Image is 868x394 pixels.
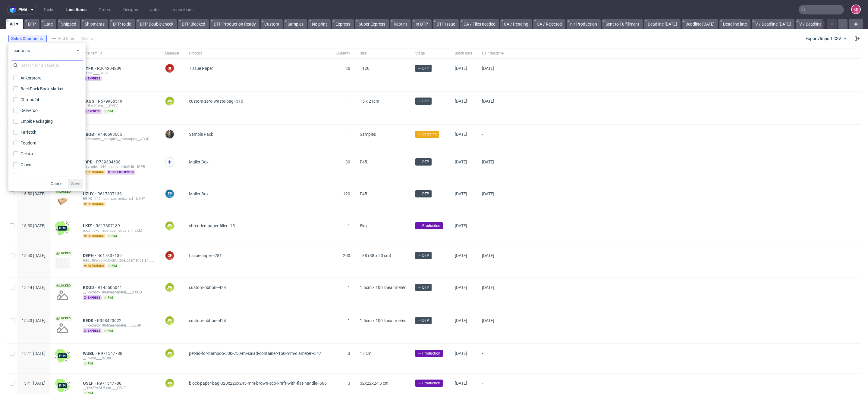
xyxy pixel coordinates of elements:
[83,223,96,228] a: LKIZ
[482,191,494,196] span: [DATE]
[146,5,163,14] a: Jobs
[189,132,213,137] span: Sample Pack
[55,258,70,269] img: version_two_editor_design
[136,19,177,29] a: DTP Double check
[482,132,504,145] span: -
[852,5,860,14] figcaption: KD
[83,253,97,258] span: DEPH
[97,253,123,258] a: R617307139
[348,99,350,104] span: 1
[83,258,155,263] div: bds__t88-38-x-50-cm__zoe_cosmetics_srl__DEPH
[83,356,155,361] div: __15-cm____WUBL
[189,351,321,356] span: pet-lid-for-bamboo-500-750-ml-salad-container-150-mm-diameter--547
[189,191,209,196] span: Mailer Box
[348,223,350,228] span: 1
[55,321,70,335] img: no_design.png
[567,19,601,29] a: n / Production
[308,19,331,29] a: No print
[97,381,123,386] span: R971547788
[22,253,46,258] span: 15:50 [DATE]
[83,381,97,386] a: QSLF
[11,36,40,41] span: Sales Channel
[165,349,174,358] figcaption: JW
[682,19,718,29] a: Deadline [DATE]
[348,285,350,290] span: 1
[165,130,174,138] img: Maciej Sobola
[20,151,33,157] div: Gelato
[83,323,155,328] div: __1-5cm-x-100-linear-meter____BEDK
[165,316,174,325] figcaption: JW
[165,64,174,73] figcaption: GF
[455,381,467,386] span: [DATE]
[482,99,494,104] span: [DATE]
[79,34,96,43] div: Clear all
[343,191,350,196] span: 120
[189,160,209,164] span: Mailer Box
[644,19,681,29] a: Deadline [DATE]
[20,86,64,92] div: BackPack Back Market
[360,285,406,290] span: 1.5cm x 100 linear meter
[98,351,124,356] a: R971547788
[455,351,467,356] span: [DATE]
[189,318,226,323] span: custom-ribbon--424
[83,285,98,290] span: KXOD
[482,285,494,290] span: [DATE]
[806,36,847,41] span: Export/Import CSV
[189,51,327,56] span: Product
[360,160,368,164] span: F45.
[20,140,36,146] div: Foodora
[98,132,123,137] a: R440693685
[455,285,467,290] span: [DATE]
[20,75,41,81] div: Ankorstore
[418,191,429,197] span: → DTP
[83,263,105,268] span: returning
[418,223,440,228] span: → Production
[482,253,494,258] span: [DATE]
[343,253,350,258] span: 200
[418,253,429,258] span: → DTP
[20,172,40,178] div: Hello Print
[40,36,44,41] span: is
[55,189,72,194] span: Locked
[51,181,63,186] span: Cancel
[345,66,350,71] span: 30
[433,19,459,29] a: DTP Issue
[348,381,350,386] span: 3
[83,234,105,238] span: returning
[189,66,213,71] span: Tissue Paper
[97,66,123,71] a: R264204209
[63,5,90,14] a: Line Items
[360,191,368,196] span: F45.
[48,179,66,188] button: Cancel
[189,381,327,386] span: block-paper-bag-320x220x245-mm-brown-eco-kraft-with-flat-handle--566
[97,191,123,196] span: R617307139
[96,223,121,228] a: R617307139
[22,318,46,323] span: 15:43 [DATE]
[360,99,379,104] span: 15 x 21cm
[189,223,235,228] span: shredded-paper-filler--15
[719,19,750,29] a: Deadline late
[7,5,37,14] button: pma
[98,99,124,104] span: R579988519
[360,381,388,386] span: 32x22x24,5 cm
[455,318,467,323] span: [DATE]
[20,162,31,168] div: Glovo
[83,99,98,104] a: OXGS
[24,19,39,29] a: DTP
[412,19,432,29] a: In DTP
[165,283,174,292] figcaption: JW
[83,202,105,206] span: returning
[20,107,38,113] div: Deliveroo
[796,19,838,29] a: V / Deadline [DATE]
[418,351,440,356] span: → Production
[482,66,494,71] span: [DATE]
[97,318,123,323] a: R358423622
[482,51,504,56] span: DTP deadline
[55,378,70,393] img: wHgJFi1I6lmhQAAAABJRU5ErkJggg==
[83,160,96,164] a: IOPB
[83,71,155,76] div: __t120____BYFK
